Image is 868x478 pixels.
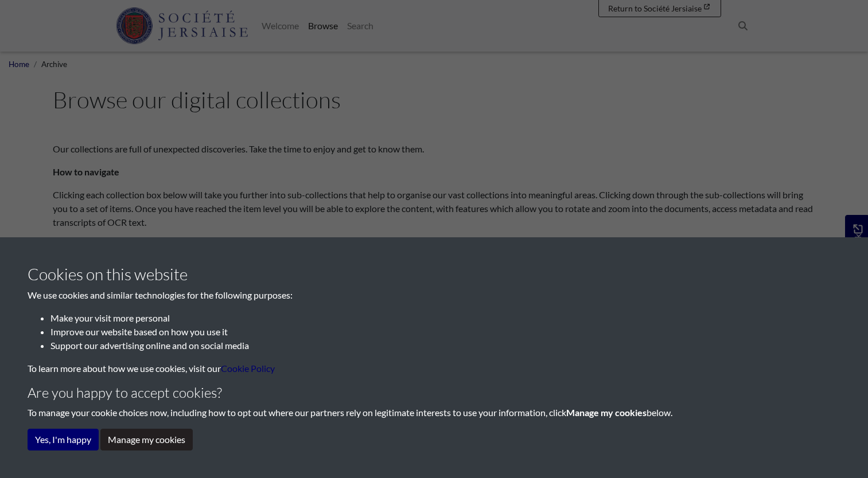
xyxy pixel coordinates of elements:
li: Make your visit more personal [50,311,840,325]
li: Improve our website based on how you use it [50,325,840,339]
p: To manage your cookie choices now, including how to opt out where our partners rely on legitimate... [28,406,840,420]
h4: Are you happy to accept cookies? [28,385,840,401]
p: To learn more about how we use cookies, visit our [28,362,840,375]
h3: Cookies on this website [28,265,840,284]
button: Manage my cookies [100,429,193,450]
button: Yes, I'm happy [28,429,99,450]
li: Support our advertising online and on social media [50,339,840,352]
p: We use cookies and similar technologies for the following purposes: [28,288,840,302]
strong: Manage my cookies [566,407,647,418]
a: learn more about cookies [221,363,275,374]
